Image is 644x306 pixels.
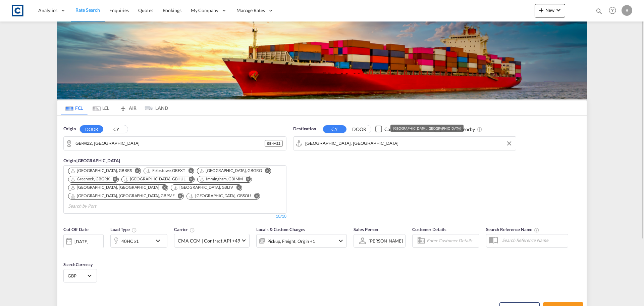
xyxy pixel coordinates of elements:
md-checkbox: Checkbox No Ink [434,126,475,133]
button: Remove [261,168,271,175]
button: Remove [184,176,194,183]
div: Press delete to remove this chip. [173,185,234,190]
div: Grangemouth, GBGRG [199,168,262,174]
md-select: Select Currency: £ GBPUnited Kingdom Pound [67,271,93,280]
span: My Company [191,7,218,14]
div: Press delete to remove this chip. [70,193,176,199]
md-icon: icon-information-outline [131,227,137,233]
div: Press delete to remove this chip. [199,168,263,174]
span: Origin [63,126,75,132]
md-icon: icon-magnify [595,7,603,15]
div: Bristol, GBBRS [70,168,132,174]
md-datepicker: Select [63,247,68,256]
div: Press delete to remove this chip. [124,176,187,182]
md-icon: icon-plus 400-fg [537,6,545,14]
span: Analytics [38,7,57,14]
md-icon: icon-airplane [119,104,127,109]
input: Search by Door [75,138,265,148]
div: Carrier SD Services [384,126,424,133]
button: Remove [184,168,194,175]
div: [DATE] [74,238,88,245]
button: Remove [250,193,260,200]
div: [DATE] [63,234,104,248]
md-icon: icon-chevron-down [554,6,562,14]
input: Search by Port [305,138,513,148]
img: LCL+%26+FCL+BACKGROUND.png [57,21,587,99]
div: London Gateway Port, GBLGP [70,185,159,190]
md-input-container: GB-M22, Manchester [64,137,286,150]
md-input-container: Jebel Ali, AEJEA [293,137,516,150]
md-tab-item: LCL [88,100,114,115]
md-icon: Unchecked: Ignores neighbouring ports when fetching rates.Checked : Includes neighbouring ports w... [477,127,482,132]
div: [GEOGRAPHIC_DATA], [GEOGRAPHIC_DATA] [393,125,461,132]
span: CMA CGM | Contract API +49 [178,237,240,244]
md-icon: Your search will be saved by the below given name [534,227,539,233]
button: Remove [173,193,183,200]
div: Greenock, GBGRK [70,176,110,182]
span: Locals & Custom Charges [256,227,305,232]
div: Felixstowe, GBFXT [146,168,185,174]
div: Pickup Freight Origin Factory Stuffingicon-chevron-down [256,234,347,248]
button: Remove [108,176,118,183]
span: GB - M22 [267,141,280,146]
div: Press delete to remove this chip. [70,185,160,190]
button: Clear Input [504,138,514,148]
md-icon: icon-chevron-down [154,237,165,245]
button: DOOR [80,125,103,133]
span: GBP [68,273,87,279]
span: Destination [293,126,316,132]
button: CY [104,125,128,133]
span: Origin [GEOGRAPHIC_DATA] [63,158,120,163]
input: Search by Port [68,201,132,212]
div: 10/10 [276,214,286,219]
button: Remove [158,185,168,191]
button: Remove [130,168,141,175]
button: Remove [241,176,252,183]
span: Rate Search [75,7,100,13]
md-tab-item: FCL [61,100,88,115]
md-chips-wrap: Chips container. Use arrow keys to select chips. [67,166,283,212]
div: Press delete to remove this chip. [200,176,244,182]
div: icon-magnify [595,7,603,17]
span: Carrier [174,227,195,232]
button: Remove [232,185,242,191]
button: CY [323,125,346,133]
div: Press delete to remove this chip. [146,168,186,174]
md-tab-item: AIR [114,100,141,115]
span: Manage Rates [236,7,265,14]
div: Press delete to remove this chip. [70,176,111,182]
md-icon: icon-chevron-down [337,237,345,245]
button: icon-plus 400-fgNewicon-chevron-down [535,4,565,17]
input: Enter Customer Details [427,236,477,246]
md-pagination-wrapper: Use the left and right arrow keys to navigate between tabs [61,100,168,115]
md-checkbox: Checkbox No Ink [375,126,424,133]
div: Press delete to remove this chip. [70,168,133,174]
div: Portsmouth, HAM, GBPME [70,193,175,199]
div: 40HC x1 [121,236,139,246]
div: B [622,5,632,16]
div: 40HC x1icon-chevron-down [110,234,167,248]
span: Search Reference Name [486,227,539,232]
input: Search Reference Name [499,235,568,245]
span: Search Currency [63,262,93,267]
button: DOOR [347,125,371,133]
span: Quotes [138,7,153,13]
md-select: Sales Person: Ben Capsey [368,236,404,246]
span: Load Type [110,227,137,232]
img: 1fdb9190129311efbfaf67cbb4249bed.jpeg [10,3,25,18]
span: Help [607,5,618,16]
span: Bookings [163,7,181,13]
span: New [537,7,562,13]
md-tab-item: LAND [141,100,168,115]
span: Sales Person [354,227,378,232]
span: Enquiries [109,7,129,13]
div: Include Nearby [443,126,475,133]
div: [PERSON_NAME] [369,238,403,244]
div: Hull, GBHUL [124,176,186,182]
span: Cut Off Date [63,227,89,232]
div: Liverpool, GBLIV [173,185,233,190]
span: Customer Details [412,227,446,232]
md-icon: The selected Trucker/Carrierwill be displayed in the rate results If the rates are from another f... [190,227,195,233]
div: Southampton, GBSOU [189,193,251,199]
